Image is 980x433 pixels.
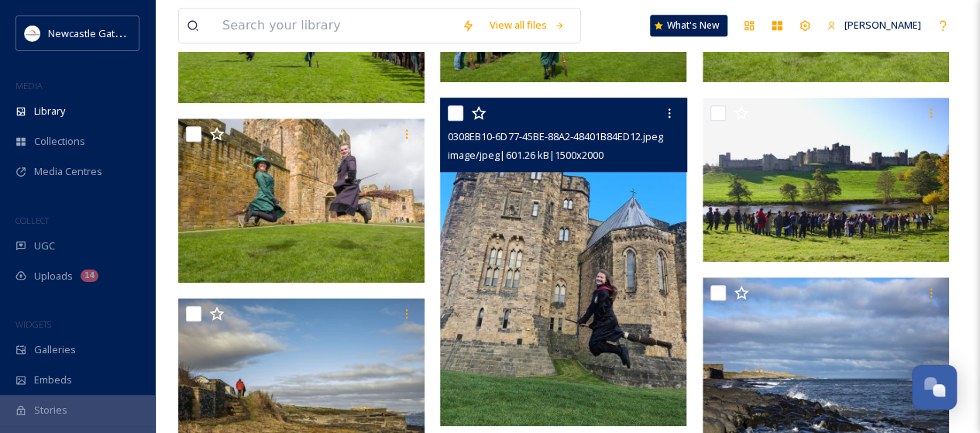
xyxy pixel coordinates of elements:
[703,98,949,262] img: IMG_1507 2.JPG
[34,239,55,253] span: UGC
[650,15,727,36] a: What's New
[25,26,40,41] img: DqD9wEUd_400x400.jpg
[34,134,85,149] span: Collections
[819,10,929,40] a: [PERSON_NAME]
[440,98,686,426] img: 0308EB10-6D77-45BE-88A2-48401B84ED12.jpeg
[178,119,425,283] img: AlwnickHarryPotter.jpg
[448,129,662,143] span: 0308EB10-6D77-45BE-88A2-48401B84ED12.jpeg
[15,215,49,226] span: COLLECT
[34,164,102,179] span: Media Centres
[34,104,65,119] span: Library
[844,18,921,32] span: [PERSON_NAME]
[34,373,72,387] span: Embeds
[34,342,76,357] span: Galleries
[15,318,51,330] span: WIDGETS
[15,80,43,91] span: MEDIA
[482,10,573,40] a: View all files
[48,26,191,40] span: Newcastle Gateshead Initiative
[34,269,73,284] span: Uploads
[81,270,98,282] div: 14
[912,365,957,410] button: Open Chat
[448,148,603,162] span: image/jpeg | 601.26 kB | 1500 x 2000
[34,403,67,418] span: Stories
[215,9,454,43] input: Search your library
